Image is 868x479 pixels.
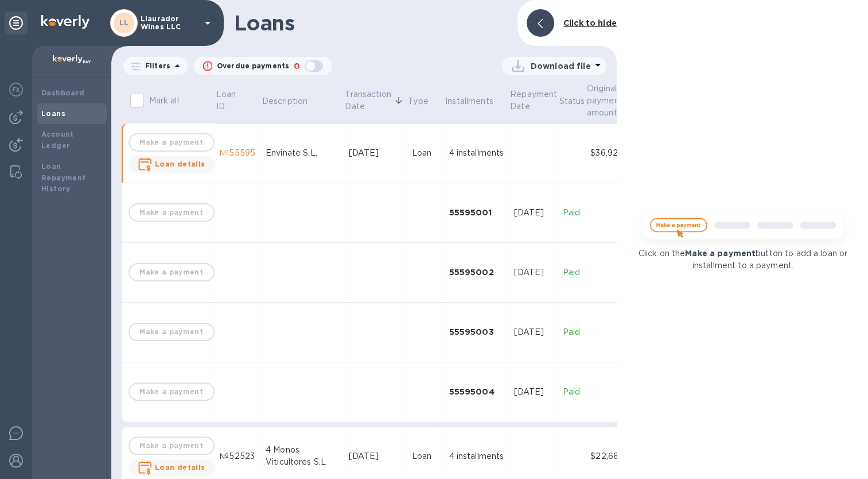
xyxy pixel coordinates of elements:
b: Click to hide [563,18,617,28]
div: 55595003 [449,326,504,338]
div: Envinate S.L. [266,147,340,159]
p: Click on the button to add a loan or installment to a payment. [636,248,850,272]
span: Description [262,95,322,107]
div: $22,687.14 [590,450,637,462]
b: Loan details [155,463,205,472]
div: [DATE] [513,207,554,219]
div: Loan [412,450,440,462]
b: Make a payment [685,249,756,258]
div: №55595 [220,147,256,159]
p: Paid [563,326,581,338]
button: Overdue payments0 [194,57,332,75]
div: [DATE] [513,266,554,279]
p: Overdue payments [217,61,289,71]
span: Installments [445,95,508,107]
b: Account Ledger [41,130,74,150]
button: Loan details [129,156,215,173]
b: Dashboard [41,88,85,97]
div: [DATE] [349,147,403,159]
div: [DATE] [513,386,554,398]
div: 4 Monos Viticultores S.L [266,444,340,468]
b: Loan details [155,160,205,168]
img: Foreign exchange [9,83,23,96]
div: $36,926.15 [590,147,637,159]
div: Unpin categories [5,11,28,34]
p: Download file [531,60,591,72]
p: Type [408,95,429,107]
b: LL [119,18,129,27]
h1: Loans [234,11,508,35]
p: 0 [294,60,300,72]
p: Installments [445,95,493,107]
div: Loan [412,147,440,159]
button: Loan details [129,459,215,476]
p: Transaction Date [345,88,391,113]
p: Filters [141,61,170,71]
div: [DATE] [349,450,403,462]
p: Description [262,95,308,107]
img: Logo [41,15,89,29]
div: [DATE] [513,326,554,338]
span: Type [408,95,443,107]
p: Paid [563,266,581,279]
span: Loan ID [216,88,260,113]
b: Loan Repayment History [41,162,86,194]
span: Transaction Date [345,88,406,113]
p: Loan ID [216,88,245,113]
span: Original payment amount [587,83,641,119]
p: Mark all [149,95,179,107]
p: Llaurador Wines LLC [141,15,198,31]
div: №52523 [220,450,256,462]
p: Paid [563,386,581,398]
p: Original payment amount [587,83,626,119]
p: Paid [563,207,581,219]
p: Status [559,95,585,107]
b: Loans [41,109,65,118]
p: Repayment Date [510,88,557,113]
div: 55595001 [449,207,504,218]
div: 55595004 [449,386,504,397]
div: 4 installments [449,147,504,159]
div: 55595002 [449,266,504,278]
div: 4 installments [449,450,504,462]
